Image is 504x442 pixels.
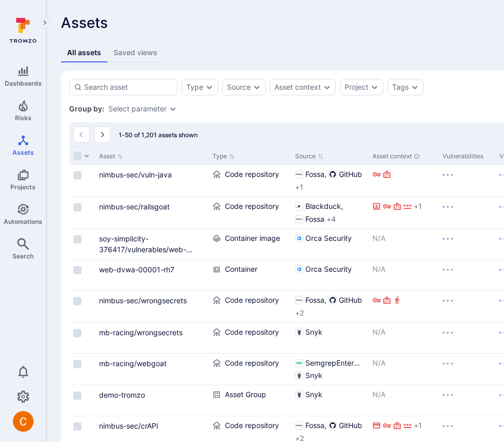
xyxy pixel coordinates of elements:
[438,291,495,322] div: Cell for Vulnerabilities
[225,264,257,274] span: Container
[69,229,95,259] div: Cell for selection
[372,152,434,161] div: Asset context
[372,327,434,337] p: N/A
[95,229,208,259] div: Cell for Asset
[438,354,495,385] div: Cell for Vulnerabilities
[291,354,368,385] div: Cell for Source
[414,420,422,431] span: + 1
[305,233,352,243] span: Orca Security
[69,385,95,416] div: Cell for selection
[339,295,362,305] span: GitHub
[438,323,495,353] div: Cell for Vulnerabilities
[227,83,251,91] button: Source
[95,323,208,353] div: Cell for Asset
[438,165,495,197] div: Cell for Vulnerabilities
[10,183,36,191] span: Projects
[208,260,291,290] div: Cell for Type
[61,14,108,31] span: Assets
[368,354,438,385] div: Cell for Asset context
[99,265,174,274] a: web-dvwa-00001-rh7
[225,169,279,179] span: Code repository
[73,360,82,368] span: Select row
[205,83,214,91] button: Expand dropdown
[208,197,291,228] div: Cell for Type
[39,17,51,29] button: Expand navigation menu
[305,358,364,368] span: SemgrepEnterprise
[99,202,170,211] a: nimbus-sec/railsgoat
[208,385,291,416] div: Cell for Type
[295,308,304,317] span: + 2
[368,197,438,228] div: Cell for Asset context
[291,323,368,353] div: Cell for Source
[305,169,327,179] span: Fossa
[368,323,438,353] div: Cell for Asset context
[67,47,101,58] div: All assets
[113,47,157,58] div: Saved views
[291,197,368,228] div: Cell for Source
[213,152,235,160] button: Sort by Type
[99,421,158,430] a: nimbus-sec/crAPI
[339,169,362,179] span: GitHub
[186,83,203,91] button: Type
[99,328,183,337] a: mb-racing/wrongsecrets
[392,83,409,91] button: Tags
[305,389,322,400] span: Snyk
[305,295,327,305] span: Fossa
[12,149,34,156] span: Assets
[372,264,434,274] p: N/A
[5,79,42,87] span: Dashboards
[443,269,453,271] img: Loading...
[73,126,90,143] button: Go to the previous page
[414,201,422,211] span: + 1
[414,153,420,159] div: Automatically discovered context associated with the asset
[443,238,453,240] img: Loading...
[411,83,419,91] button: Expand dropdown
[305,370,322,381] span: Snyk
[12,252,34,260] span: Search
[291,385,368,416] div: Cell for Source
[327,215,336,223] span: + 4
[443,394,453,396] img: Loading...
[95,385,208,416] div: Cell for Asset
[291,165,368,197] div: Cell for Source
[368,229,438,259] div: Cell for Asset context
[99,296,187,305] a: nimbus-sec/wrongsecrets
[95,197,208,228] div: Cell for Asset
[305,201,343,211] span: Blackduck
[225,358,279,368] span: Code repository
[69,323,95,353] div: Cell for selection
[345,83,368,91] div: Project
[305,264,352,274] span: Orca Security
[443,300,453,302] img: Loading...
[99,234,192,265] a: soy-simplicity-376417/vulnerables/web-dvwa:latest
[208,229,291,259] div: Cell for Type
[73,203,82,211] span: Select row
[99,390,145,399] a: demo-tromzo
[438,260,495,290] div: Cell for Vulnerabilities
[368,385,438,416] div: Cell for Asset context
[438,229,495,259] div: Cell for Vulnerabilities
[41,19,48,27] i: Expand navigation menu
[69,291,95,322] div: Cell for selection
[13,411,34,432] div: Camilo Rivera
[69,197,95,228] div: Cell for selection
[95,165,208,197] div: Cell for Asset
[368,291,438,322] div: Cell for Asset context
[305,327,322,337] span: Snyk
[372,358,434,368] p: N/A
[108,105,177,113] div: grouping parameters
[84,82,173,92] input: Search asset
[370,83,379,91] button: Expand dropdown
[94,126,110,143] button: Go to the next page
[225,233,280,243] span: Container image
[73,266,82,274] span: Select row
[291,260,368,290] div: Cell for Source
[225,295,279,305] span: Code repository
[95,260,208,290] div: Cell for Asset
[73,391,82,400] span: Select row
[225,389,266,400] span: Asset Group
[274,83,321,91] button: Asset context
[438,197,495,228] div: Cell for Vulnerabilities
